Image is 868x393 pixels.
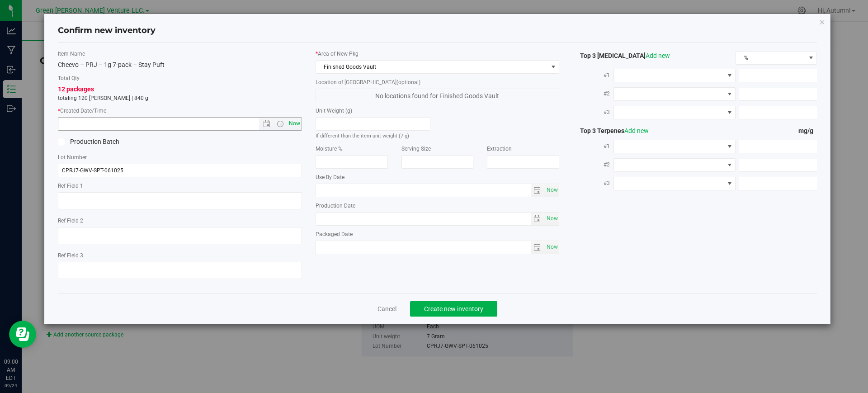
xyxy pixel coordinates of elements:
[58,153,302,161] label: Lot Number
[544,241,560,254] span: Set Current date
[259,120,274,128] span: Open the date view
[58,60,302,70] div: Cheevo – PRJ – 1g 7-pack – Stay Puft
[58,217,302,225] label: Ref Field 2
[58,25,156,37] h4: Confirm new inventory
[410,301,497,317] button: Create new inventory
[424,305,483,313] span: Create new inventory
[58,85,94,93] span: 12 packages
[401,145,474,153] label: Serving Size
[58,251,302,260] label: Ref Field 3
[544,213,559,225] span: select
[316,89,560,102] span: No locations found for Finished Goods Vault
[573,156,613,173] label: #2
[9,321,36,348] iframe: Resource center
[531,184,544,197] span: select
[316,78,560,86] label: Location of [GEOGRAPHIC_DATA]
[544,184,560,197] span: Set Current date
[58,182,302,190] label: Ref Field 1
[573,127,649,134] span: Top 3 Terpenes
[58,137,173,147] label: Production Batch
[613,69,736,82] span: NO DATA FOUND
[573,67,613,83] label: #1
[544,241,559,254] span: select
[58,74,302,82] label: Total Qty
[573,104,613,120] label: #3
[573,175,613,191] label: #3
[573,138,613,154] label: #1
[613,87,736,101] span: NO DATA FOUND
[316,145,388,153] label: Moisture %
[58,50,302,58] label: Item Name
[736,52,805,64] span: %
[316,230,560,238] label: Packaged Date
[316,107,431,115] label: Unit Weight (g)
[58,94,302,102] p: totaling 120 [PERSON_NAME] | 840 g
[316,61,548,73] span: Finished Goods Vault
[544,212,560,225] span: Set Current date
[573,85,613,102] label: #2
[646,52,670,59] a: Add new
[316,173,560,181] label: Use By Date
[544,184,559,197] span: select
[316,202,560,210] label: Production Date
[58,107,302,115] label: Created Date/Time
[377,304,396,313] a: Cancel
[798,127,817,134] span: mg/g
[396,79,420,85] span: (optional)
[613,106,736,119] span: NO DATA FOUND
[624,127,649,134] a: Add new
[487,145,559,153] label: Extraction
[316,133,409,139] small: If different than the item unit weight (7 g)
[573,52,670,59] span: Top 3 [MEDICAL_DATA]
[287,117,302,130] span: Set Current date
[531,213,544,225] span: select
[316,50,560,58] label: Area of New Pkg
[272,120,288,128] span: Open the time view
[531,241,544,254] span: select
